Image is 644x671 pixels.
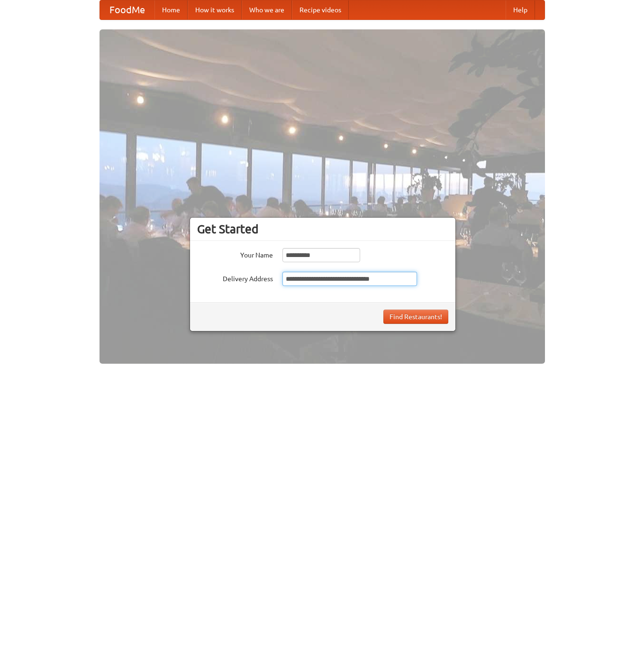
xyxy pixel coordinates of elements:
label: Delivery Address [197,272,273,284]
button: Find Restaurants! [383,310,448,324]
a: Home [154,0,188,19]
h3: Get Started [197,222,448,236]
a: FoodMe [100,0,154,19]
label: Your Name [197,248,273,260]
a: Help [506,0,535,19]
a: Who we are [242,0,292,19]
a: How it works [188,0,242,19]
a: Recipe videos [292,0,349,19]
